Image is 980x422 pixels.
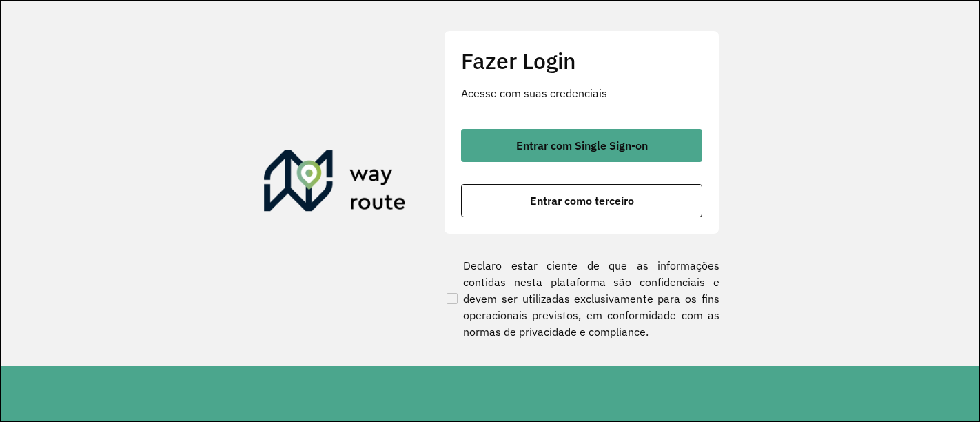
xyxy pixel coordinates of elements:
img: Roteirizador AmbevTech [264,150,406,217]
button: button [461,184,702,217]
span: Entrar como terceiro [530,195,634,206]
p: Acesse com suas credenciais [461,85,702,101]
h2: Fazer Login [461,48,702,74]
label: Declaro estar ciente de que as informações contidas nesta plataforma são confidenciais e devem se... [444,257,719,340]
span: Entrar com Single Sign-on [516,140,648,151]
button: button [461,129,702,162]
